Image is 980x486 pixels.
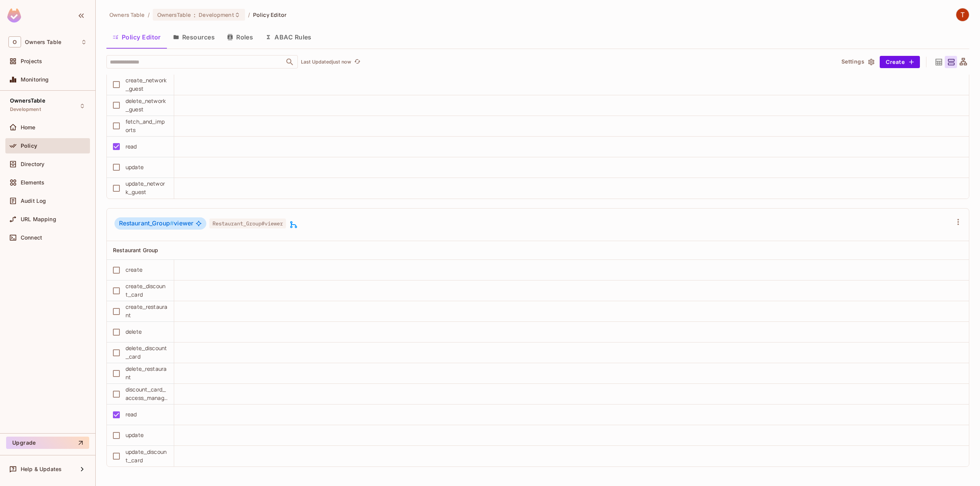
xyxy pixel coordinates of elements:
[10,98,45,104] span: OwnersTable
[126,97,168,114] div: delete_network_guest
[354,58,361,66] span: refresh
[21,161,44,167] span: Directory
[126,266,142,274] div: create
[7,8,21,23] img: SReyMgAAAABJRU5ErkJggg==
[838,56,877,68] button: Settings
[119,220,193,227] span: viewer
[170,220,174,227] span: #
[126,385,168,402] div: discount_card_access_management
[126,328,142,336] div: delete
[21,143,37,149] span: Policy
[21,124,36,130] span: Home
[193,12,196,18] span: :
[8,36,21,47] span: O
[126,431,144,439] div: update
[956,8,969,21] img: TableSteaks Development
[126,76,168,93] div: create_network_guest
[248,11,250,18] li: /
[880,56,920,68] button: Create
[25,39,61,45] span: Workspace: Owners Table
[126,163,144,171] div: update
[126,282,168,299] div: create_discount_card
[106,28,167,47] button: Policy Editor
[126,303,168,320] div: create_restaurant
[353,57,362,67] button: refresh
[126,410,137,419] div: read
[284,57,295,67] button: Open
[253,11,287,18] span: Policy Editor
[6,437,89,449] button: Upgrade
[113,247,158,253] span: Restaurant Group
[126,344,168,361] div: delete_discount_card
[21,179,44,186] span: Elements
[126,142,137,151] div: read
[221,28,259,47] button: Roles
[126,448,168,465] div: update_discount_card
[10,106,41,113] span: Development
[119,220,174,227] span: Restaurant_Group
[301,59,351,65] p: Last Updated just now
[199,11,234,18] span: Development
[126,117,168,134] div: fetch_and_imports
[21,198,46,204] span: Audit Log
[21,216,56,222] span: URL Mapping
[126,179,168,196] div: update_network_guest
[21,466,62,472] span: Help & Updates
[21,58,42,64] span: Projects
[209,219,286,228] span: Restaurant_Group#viewer
[21,77,49,83] span: Monitoring
[126,365,168,382] div: delete_restaurant
[109,11,145,18] span: the active workspace
[21,235,42,241] span: Connect
[259,28,318,47] button: ABAC Rules
[157,11,191,18] span: OwnersTable
[351,57,362,67] span: Click to refresh data
[167,28,221,47] button: Resources
[148,11,150,18] li: /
